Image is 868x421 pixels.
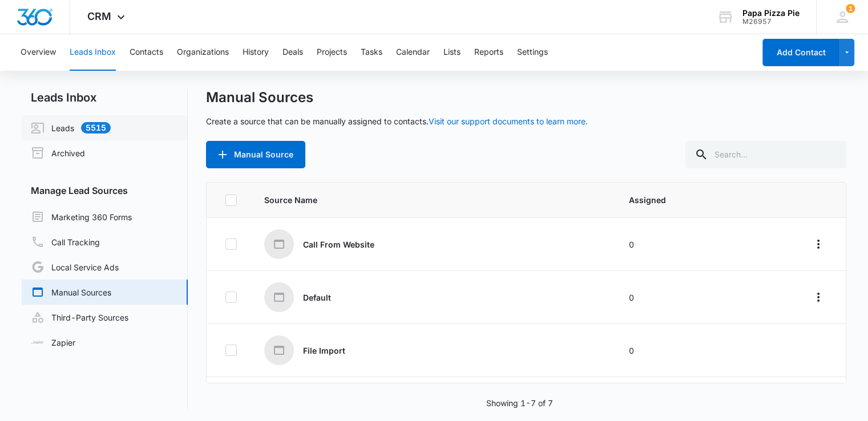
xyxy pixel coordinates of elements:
[31,260,119,274] a: Local Service Ads
[762,39,839,66] button: Add Contact
[303,345,345,357] p: File Import
[809,288,827,306] button: Overflow Menu
[846,4,855,13] div: notifications count
[87,10,111,22] span: CRM
[317,34,347,71] button: Projects
[31,235,100,249] a: Call Tracking
[22,89,188,106] h2: Leads Inbox
[206,141,305,168] button: Manual Source
[206,89,313,106] h1: Manual Sources
[517,34,548,71] button: Settings
[615,218,745,271] td: 0
[809,235,827,253] button: Overflow Menu
[264,194,601,206] span: Source Name
[21,34,56,71] button: Overview
[282,34,303,71] button: Deals
[742,18,800,26] div: account id
[629,194,731,206] span: Assigned
[31,121,111,135] a: Leads5515
[177,34,229,71] button: Organizations
[130,34,163,71] button: Contacts
[846,4,855,13] span: 1
[742,9,800,18] div: account name
[615,324,745,377] td: 0
[206,115,588,127] p: Create a source that can be manually assigned to contacts.
[486,397,553,409] p: Showing 1-7 of 7
[396,34,430,71] button: Calendar
[615,271,745,324] td: 0
[685,141,846,168] input: Search...
[474,34,503,71] button: Reports
[31,285,111,299] a: Manual Sources
[303,238,374,250] p: Call From Website
[22,184,188,197] h3: Manage Lead Sources
[31,210,132,224] a: Marketing 360 Forms
[70,34,116,71] button: Leads Inbox
[429,116,588,126] a: Visit our support documents to learn more.
[443,34,461,71] button: Lists
[31,337,75,349] a: Zapier
[243,34,269,71] button: History
[303,292,331,303] p: Default
[31,146,85,160] a: Archived
[31,310,128,324] a: Third-Party Sources
[361,34,382,71] button: Tasks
